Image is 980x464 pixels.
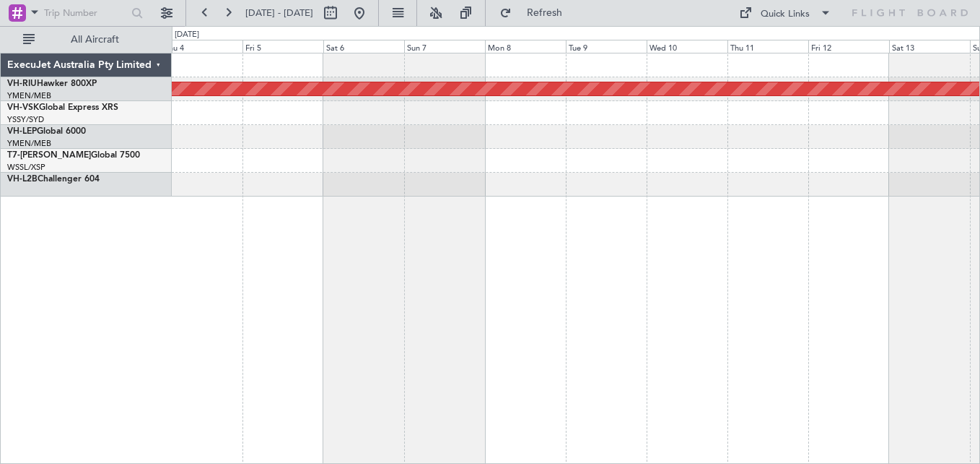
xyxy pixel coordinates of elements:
a: WSSL/XSP [7,162,45,173]
div: Sat 6 [323,40,404,53]
div: Wed 10 [647,40,727,53]
a: VH-RIUHawker 800XP [7,80,97,88]
div: [DATE] [175,29,199,41]
span: VH-RIU [7,80,37,88]
div: Quick Links [761,7,810,22]
button: Refresh [493,1,579,25]
div: Fri 5 [242,40,323,53]
div: Sat 13 [889,40,970,53]
a: VH-VSKGlobal Express XRS [7,103,118,112]
div: Fri 12 [808,40,889,53]
div: Mon 8 [485,40,566,53]
span: T7-[PERSON_NAME] [7,151,91,160]
a: T7-[PERSON_NAME]Global 7500 [7,151,140,160]
span: VH-VSK [7,103,39,112]
input: Trip Number [44,2,127,24]
span: VH-L2B [7,175,38,184]
button: Quick Links [732,1,839,25]
span: VH-LEP [7,127,37,136]
a: YMEN/MEB [7,90,51,101]
div: Sun 7 [404,40,485,53]
button: All Aircraft [16,28,157,51]
a: VH-LEPGlobal 6000 [7,127,86,136]
a: VH-L2BChallenger 604 [7,175,100,184]
a: YSSY/SYD [7,114,44,125]
span: All Aircraft [38,35,152,45]
a: YMEN/MEB [7,138,51,149]
span: [DATE] - [DATE] [245,7,313,20]
div: Thu 4 [162,40,242,53]
div: Thu 11 [727,40,808,53]
span: Refresh [515,8,575,18]
div: Tue 9 [566,40,647,53]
